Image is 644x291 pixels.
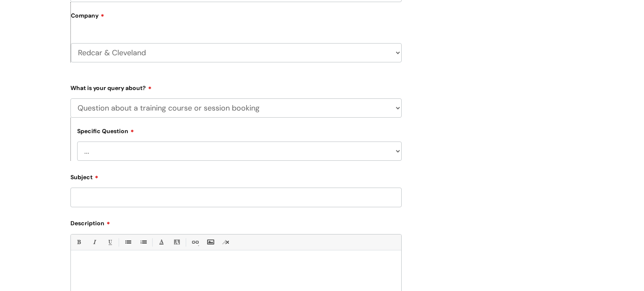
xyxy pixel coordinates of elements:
a: • Unordered List (Ctrl-Shift-7) [122,237,133,247]
a: Underline(Ctrl-U) [104,237,115,247]
a: Back Color [171,237,182,247]
label: Subject [70,171,402,181]
a: Link [190,237,200,247]
a: Remove formatting (Ctrl-\) [221,237,231,247]
label: Specific Question [77,126,134,135]
label: What is your query about? [70,82,402,92]
label: Description [70,217,402,227]
a: Bold (Ctrl-B) [73,237,84,247]
a: Insert Image... [205,237,216,247]
label: Company [71,9,402,28]
a: 1. Ordered List (Ctrl-Shift-8) [138,237,148,247]
a: Italic (Ctrl-I) [89,237,99,247]
a: Font Color [156,237,166,247]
